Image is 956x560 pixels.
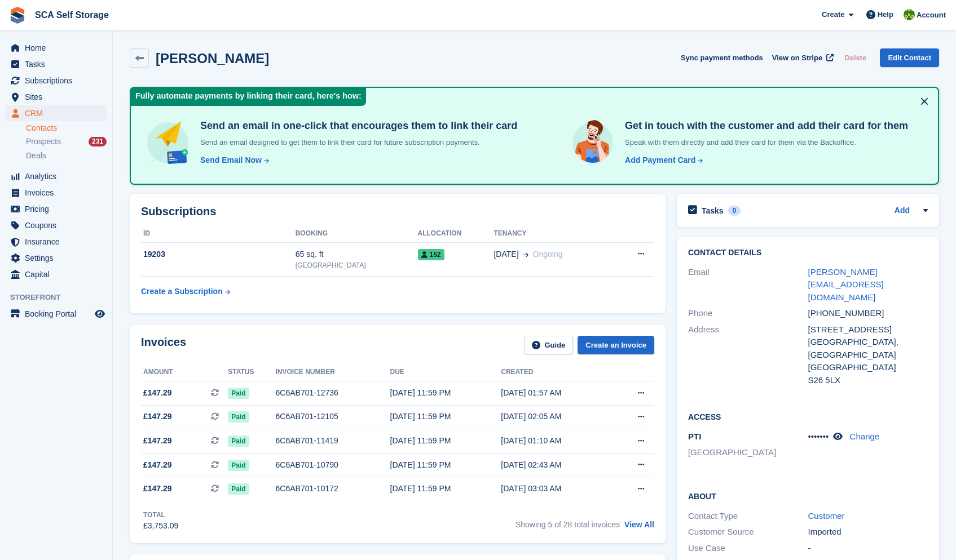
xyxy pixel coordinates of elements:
div: Address [688,323,808,387]
a: menu [6,56,107,72]
h4: Send an email in one-click that encourages them to link their card [196,119,517,132]
a: Customer [808,511,845,521]
a: Edit Contact [880,48,939,67]
span: CRM [25,105,92,121]
div: 6C6AB701-11419 [276,435,390,447]
span: Create [822,9,844,20]
span: Paid [228,460,249,471]
span: Pricing [25,201,92,217]
span: Paid [228,483,249,495]
th: Invoice number [276,363,390,381]
th: Status [228,363,275,381]
span: ••••••• [808,432,829,441]
img: stora-icon-8386f47178a22dfd0bd8f6a31ec36ba5ce8667c1dd55bd0f319d3a0aa187defe.svg [9,7,26,24]
a: Add [895,205,910,217]
span: Tasks [25,56,92,72]
span: 152 [418,249,444,260]
a: Guide [524,336,574,354]
a: [PERSON_NAME][EMAIL_ADDRESS][DOMAIN_NAME] [808,267,884,302]
a: menu [6,40,107,56]
a: menu [6,185,107,201]
span: Paid [228,388,249,399]
a: menu [6,234,107,250]
div: 19203 [141,248,296,260]
div: Use Case [688,542,808,555]
span: Sites [25,89,92,105]
h2: About [688,490,928,501]
span: £147.29 [143,411,172,423]
div: Add Payment Card [625,154,695,166]
h2: Contact Details [688,248,928,257]
div: Fully automate payments by linking their card, here's how: [131,88,366,106]
div: [PHONE_NUMBER] [808,307,928,320]
span: Capital [25,266,92,282]
div: 65 sq. ft [296,248,418,260]
a: menu [6,266,107,282]
a: menu [6,306,107,322]
div: Email [688,266,808,304]
h2: Tasks [702,206,724,216]
span: Home [25,40,92,56]
div: [DATE] 11:59 PM [390,387,501,399]
span: Ongoing [533,250,563,259]
h2: Subscriptions [141,205,654,218]
img: Sam Chapman [904,9,915,20]
a: Contacts [26,123,107,134]
button: Delete [840,48,871,67]
span: Invoices [25,185,92,201]
div: Contact Type [688,510,808,523]
a: menu [6,250,107,266]
a: menu [6,73,107,88]
a: Prospects 231 [26,136,107,148]
a: SCA Self Storage [30,6,113,24]
p: Send an email designed to get them to link their card for future subscription payments. [196,137,517,148]
span: Deals [26,150,46,161]
div: [DATE] 11:59 PM [390,435,501,447]
th: Tenancy [494,225,613,243]
div: [GEOGRAPHIC_DATA] [808,361,928,374]
h2: Invoices [141,336,186,354]
span: Paid [228,435,249,447]
div: [GEOGRAPHIC_DATA], [GEOGRAPHIC_DATA] [808,336,928,361]
div: 6C6AB701-10172 [276,483,390,495]
span: Help [878,9,893,20]
span: Account [917,10,946,21]
h2: [PERSON_NAME] [156,51,269,66]
span: Booking Portal [25,306,92,322]
div: [GEOGRAPHIC_DATA] [296,260,418,270]
div: £3,753.09 [143,520,178,532]
span: Coupons [25,217,92,233]
div: Total [143,510,178,520]
a: Add Payment Card [620,154,704,166]
a: Change [850,432,880,441]
span: [DATE] [494,248,518,260]
a: menu [6,89,107,105]
h2: Access [688,411,928,422]
th: Due [390,363,501,381]
div: 6C6AB701-12105 [276,411,390,423]
span: Subscriptions [25,73,92,88]
th: Amount [141,363,228,381]
span: View on Stripe [772,52,822,64]
div: [DATE] 02:43 AM [501,459,611,471]
a: Preview store [93,307,107,321]
div: [DATE] 01:10 AM [501,435,611,447]
span: Showing 5 of 28 total invoices [516,520,620,529]
a: View on Stripe [768,48,836,67]
div: S26 5LX [808,374,928,387]
th: ID [141,225,296,243]
span: Paid [228,411,249,423]
div: [DATE] 03:03 AM [501,483,611,495]
span: Insurance [25,234,92,250]
div: 231 [89,137,107,146]
div: - [808,542,928,555]
h4: Get in touch with the customer and add their card for them [620,119,908,132]
p: Speak with them directly and add their card for them via the Backoffice. [620,137,908,148]
div: [DATE] 11:59 PM [390,411,501,423]
div: Create a Subscription [141,286,223,297]
a: menu [6,168,107,184]
a: menu [6,105,107,121]
div: Imported [808,526,928,539]
a: menu [6,217,107,233]
li: [GEOGRAPHIC_DATA] [688,446,808,459]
